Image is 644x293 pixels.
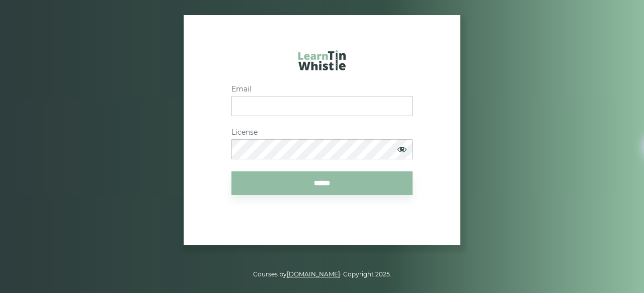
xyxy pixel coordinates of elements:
[231,128,413,137] label: License
[298,50,346,70] img: LearnTinWhistle.com
[287,270,340,278] a: [DOMAIN_NAME]
[38,269,606,279] p: Courses by · Copyright 2025.
[231,85,413,93] label: Email
[298,50,346,75] a: LearnTinWhistle.com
